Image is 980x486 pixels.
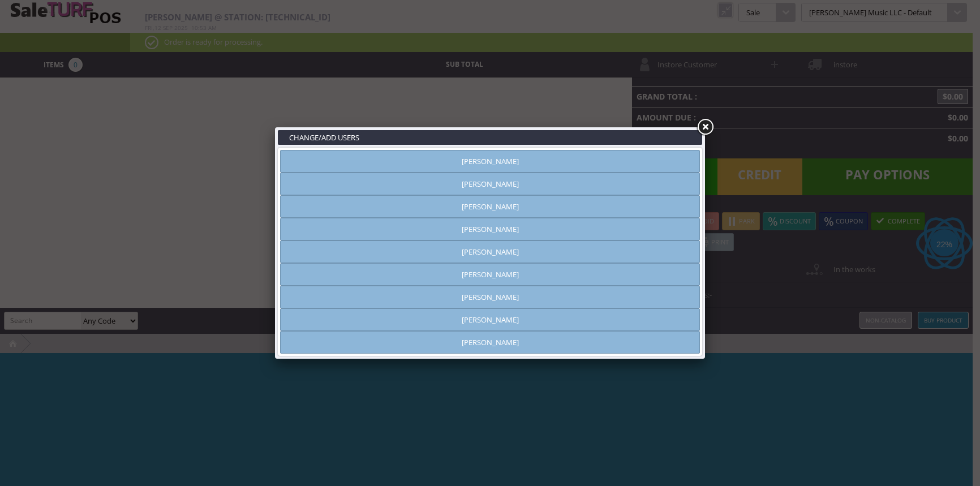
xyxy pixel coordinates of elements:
[280,308,700,331] a: [PERSON_NAME]
[280,218,700,240] a: [PERSON_NAME]
[280,173,700,195] a: [PERSON_NAME]
[280,240,700,263] a: [PERSON_NAME]
[280,263,700,286] a: [PERSON_NAME]
[280,195,700,218] a: [PERSON_NAME]
[695,117,715,137] a: Close
[278,130,702,145] h3: CHANGE/ADD USERS
[280,150,700,173] a: [PERSON_NAME]
[280,331,700,354] a: [PERSON_NAME]
[280,286,700,308] a: [PERSON_NAME]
